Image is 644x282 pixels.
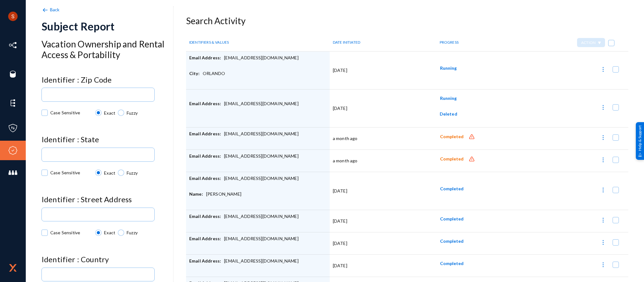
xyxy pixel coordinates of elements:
[435,236,469,247] button: Completed
[8,146,18,155] img: icon-compliance.svg
[50,108,80,117] span: Case Sensitive
[189,153,327,169] div: [EMAIL_ADDRESS][DOMAIN_NAME]
[330,210,432,232] td: [DATE]
[8,123,18,133] img: icon-policies.svg
[440,156,464,162] span: Completed
[600,104,606,111] img: icon-more.svg
[440,216,464,221] span: Completed
[330,52,432,89] td: [DATE]
[330,127,432,150] td: a month ago
[330,172,432,210] td: [DATE]
[435,183,469,194] button: Completed
[41,39,173,60] h3: Vacation Ownership and Rental Access & Portability
[124,170,138,176] span: Fuzzy
[469,156,475,162] img: icon-alert.svg
[440,95,457,101] span: Running
[189,153,221,159] span: Email Address:
[469,134,475,140] img: icon-alert.svg
[435,93,462,104] button: Running
[189,131,221,136] span: Email Address:
[435,62,462,74] button: Running
[440,65,457,71] span: Running
[41,255,173,264] h4: Identifier : Country
[600,239,606,246] img: icon-more.svg
[41,20,173,33] div: Subject Report
[600,217,606,223] img: icon-more.svg
[102,110,115,116] span: Exact
[189,70,327,86] div: ORLANDO
[189,71,200,76] span: City:
[41,75,173,84] h4: Identifier : Zip Code
[189,55,327,70] div: [EMAIL_ADDRESS][DOMAIN_NAME]
[638,153,642,157] img: help_support.svg
[102,229,115,236] span: Exact
[440,261,464,266] span: Completed
[189,131,327,146] div: [EMAIL_ADDRESS][DOMAIN_NAME]
[189,101,221,106] span: Email Address:
[600,187,606,193] img: icon-more.svg
[330,89,432,127] td: [DATE]
[8,168,18,177] img: icon-members.svg
[432,34,518,52] th: PROGRESS
[189,213,327,229] div: [EMAIL_ADDRESS][DOMAIN_NAME]
[186,34,330,52] th: IDENTIFIERS & VALUES
[435,108,515,124] div: Deleted
[186,16,628,26] h3: Search Activity
[189,258,327,274] div: [EMAIL_ADDRESS][DOMAIN_NAME]
[189,214,221,219] span: Email Address:
[330,232,432,255] td: [DATE]
[435,213,469,225] button: Completed
[41,195,173,204] h4: Identifier : Street Address
[189,258,221,263] span: Email Address:
[330,255,432,277] td: [DATE]
[8,41,18,50] img: icon-inventory.svg
[330,34,432,52] th: DATE INITIATED
[189,191,203,197] span: Name:
[600,157,606,163] img: icon-more.svg
[330,150,432,172] td: a month ago
[636,122,644,160] div: Help & Support
[8,98,18,108] img: icon-elements.svg
[50,168,80,177] span: Case Sensitive
[440,238,464,244] span: Completed
[41,7,61,12] a: Back
[440,186,464,191] span: Completed
[41,135,173,144] h4: Identifier : State
[189,176,221,181] span: Email Address:
[189,175,327,191] div: [EMAIL_ADDRESS][DOMAIN_NAME]
[189,236,221,241] span: Email Address:
[8,12,18,21] img: ACg8ocLCHWB70YVmYJSZIkanuWRMiAOKj9BOxslbKTvretzi-06qRA=s96-c
[600,262,606,268] img: icon-more.svg
[435,131,469,142] button: Completed
[50,7,60,12] span: Back
[189,236,327,251] div: [EMAIL_ADDRESS][DOMAIN_NAME]
[102,170,115,176] span: Exact
[440,134,464,139] span: Completed
[189,191,327,207] div: [PERSON_NAME]
[435,153,469,165] button: Completed
[8,69,18,79] img: icon-sources.svg
[600,134,606,141] img: icon-more.svg
[189,100,327,116] div: [EMAIL_ADDRESS][DOMAIN_NAME]
[435,258,469,269] button: Completed
[189,55,221,60] span: Email Address:
[124,229,138,236] span: Fuzzy
[50,228,80,237] span: Case Sensitive
[41,7,48,14] img: back-arrow.svg
[124,110,138,116] span: Fuzzy
[600,66,606,73] img: icon-more.svg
